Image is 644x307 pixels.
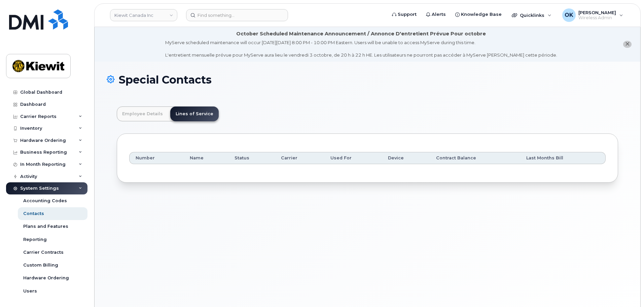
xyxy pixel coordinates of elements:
th: Last Months Bill [520,152,606,164]
div: MyServe scheduled maintenance will occur [DATE][DATE] 8:00 PM - 10:00 PM Eastern. Users will be u... [165,39,557,58]
th: Name [184,152,228,164]
a: Lines of Service [170,106,219,121]
button: close notification [623,41,632,48]
th: Carrier [275,152,324,164]
th: Used For [324,152,382,164]
th: Contract Balance [430,152,520,164]
h1: Special Contacts [107,74,628,86]
th: Number [129,152,184,164]
th: Device [382,152,430,164]
a: Employee Details [117,106,168,121]
div: October Scheduled Maintenance Announcement / Annonce D'entretient Prévue Pour octobre [236,30,486,37]
th: Status [228,152,275,164]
